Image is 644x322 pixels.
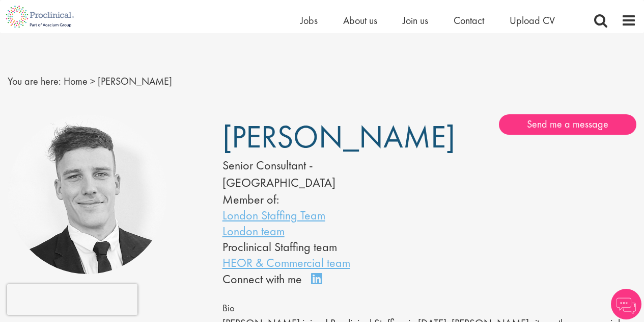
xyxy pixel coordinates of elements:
[611,289,641,319] img: Chatbot
[222,239,399,255] li: Proclinical Staffing team
[510,14,555,27] a: Upload CV
[300,14,318,27] a: Jobs
[8,114,167,274] img: Nicolas Daniel
[499,114,636,135] a: Send me a message
[222,255,350,270] a: HEOR & Commercial team
[403,14,428,27] a: Join us
[454,14,484,27] a: Contact
[222,223,285,239] a: London team
[222,116,455,157] span: [PERSON_NAME]
[8,75,61,88] span: You are here:
[98,75,172,88] span: [PERSON_NAME]
[343,14,377,27] a: About us
[64,75,88,88] a: breadcrumb link
[222,157,399,192] div: Senior Consultant - [GEOGRAPHIC_DATA]
[222,191,279,207] label: Member of:
[7,284,137,315] iframe: reCAPTCHA
[222,302,235,314] span: Bio
[222,207,325,223] a: London Staffing Team
[90,75,95,88] span: >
